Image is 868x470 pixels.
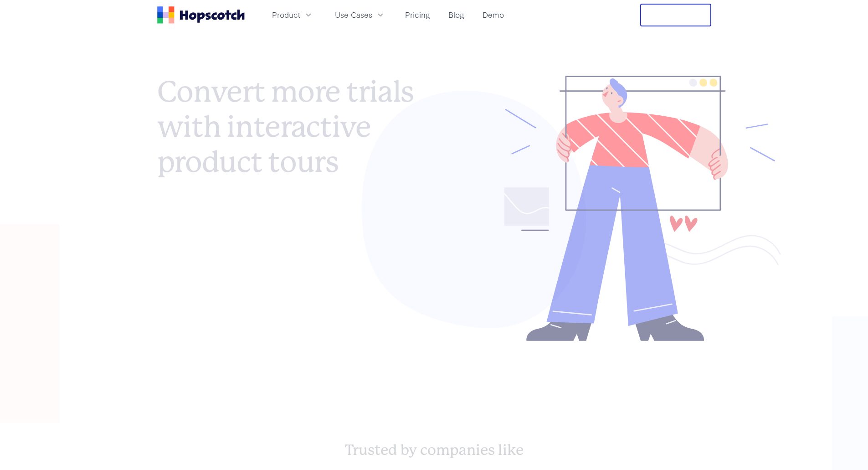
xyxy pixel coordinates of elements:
[640,4,711,26] button: Free Trial
[401,7,434,22] a: Pricing
[479,7,508,22] a: Demo
[335,9,372,21] span: Use Cases
[157,6,245,24] a: Home
[267,7,318,22] button: Product
[272,9,300,21] span: Product
[99,441,770,460] h2: Trusted by companies like
[157,75,434,180] h1: Convert more trials with interactive product tours
[445,7,468,22] a: Blog
[329,7,390,22] button: Use Cases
